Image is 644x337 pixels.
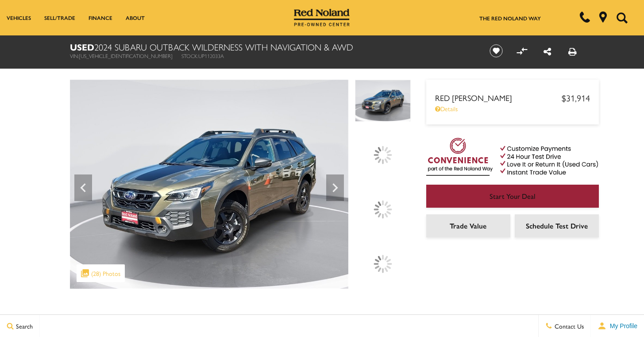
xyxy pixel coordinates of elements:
button: user-profile-menu [591,315,644,337]
button: Compare vehicle [515,44,528,58]
span: Search [14,322,33,330]
a: Red Noland Pre-Owned [294,12,350,21]
a: Start Your Deal [426,185,599,208]
button: Save vehicle [486,44,506,58]
strong: Used [70,40,94,53]
span: Start Your Deal [490,191,536,201]
h1: 2024 Subaru Outback Wilderness With Navigation & AWD [70,42,475,52]
a: Red [PERSON_NAME] $31,914 [435,91,590,104]
img: Used 2024 Autumn Green Metallic Subaru Wilderness image 1 [355,80,411,122]
span: [US_VEHICLE_IDENTIFICATION_NUMBER] [79,52,173,60]
a: Trade Value [426,214,510,237]
span: $31,914 [562,91,590,104]
a: Share this Used 2024 Subaru Outback Wilderness With Navigation & AWD [544,45,551,58]
span: Red [PERSON_NAME] [435,92,562,103]
a: Print this Used 2024 Subaru Outback Wilderness With Navigation & AWD [568,45,577,58]
span: Contact Us [552,322,584,330]
div: (28) Photos [77,264,125,282]
span: Trade Value [450,221,486,231]
a: The Red Noland Way [479,14,541,22]
span: Stock: [181,52,198,60]
span: Schedule Test Drive [526,221,588,231]
img: Red Noland Pre-Owned [294,9,350,27]
img: Used 2024 Autumn Green Metallic Subaru Wilderness image 1 [70,80,348,289]
button: Open the search field [613,0,631,35]
span: VIN: [70,52,79,60]
a: Details [435,104,590,113]
a: Schedule Test Drive [515,214,599,237]
span: UP112033A [198,52,224,60]
span: My Profile [606,322,637,329]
